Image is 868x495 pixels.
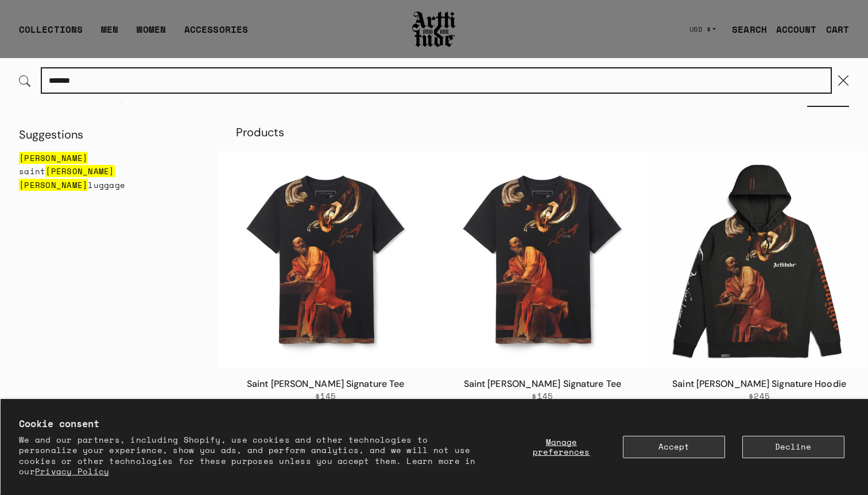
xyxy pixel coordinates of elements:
[672,378,846,390] a: Saint [PERSON_NAME] Signature Hoodie
[533,436,590,458] span: Manage preferences
[19,178,199,191] a: matthew luggage
[218,114,867,151] h2: Products
[19,417,476,430] h2: Cookie consent
[651,151,867,368] img: Saint Matthew Signature Hoodie
[19,165,45,177] span: saint
[532,391,553,401] span: $145
[831,68,856,93] button: Close
[19,179,88,191] mark: [PERSON_NAME]
[19,164,199,178] a: saint matthew
[742,436,844,458] button: Decline
[45,165,114,177] mark: [PERSON_NAME]
[218,151,434,368] a: Saint Matthew Signature TeeSaint Matthew Signature Tee
[42,68,831,93] input: Search...
[315,391,336,401] span: $145
[434,151,650,368] img: Saint Matthew Signature Tee
[434,151,650,368] a: Saint Matthew Signature TeeSaint Matthew Signature Tee
[35,465,110,477] a: Privacy Policy
[651,151,867,368] a: Woman wearing a Black Hoodie with St Matthew printed on the frontSaint Matthew Signature Hoodie
[19,435,476,477] p: We and our partners, including Shopify, use cookies and other technologies to personalize your ex...
[19,151,199,164] a: matthew
[88,179,125,191] span: luggage
[218,151,434,368] img: Saint Matthew Signature Tee
[247,378,404,390] a: Saint [PERSON_NAME] Signature Tee
[464,378,621,390] a: Saint [PERSON_NAME] Signature Tee
[19,152,88,164] mark: [PERSON_NAME]
[623,436,725,458] button: Accept
[19,128,199,142] h2: Suggestions
[749,391,770,401] span: $245
[517,436,606,458] button: Manage preferences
